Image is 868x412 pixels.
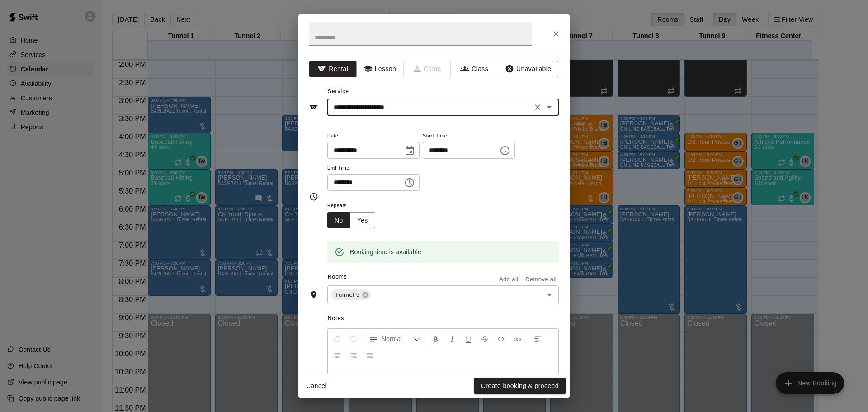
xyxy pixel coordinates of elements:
button: Add all [494,273,523,287]
div: Booking time is available [350,244,421,260]
button: Undo [330,331,345,347]
button: Class [451,61,498,77]
button: No [327,212,350,229]
div: Tunnel 5 [331,289,371,300]
button: Formatting Options [365,331,424,347]
button: Redo [346,331,361,347]
span: Repeats [327,200,382,212]
span: Camps can only be created in the Services page [404,61,451,77]
button: Format Italics [444,331,460,347]
button: Open [543,289,556,301]
button: Yes [350,212,375,229]
button: Center Align [330,347,345,363]
div: outlined button group [327,212,375,229]
button: Format Strikethrough [477,331,492,347]
button: Rental [309,61,357,77]
button: Create booking & proceed [474,378,566,394]
span: Normal [382,334,413,343]
span: End Time [327,162,420,175]
button: Unavailable [498,61,558,77]
button: Lesson [356,61,404,77]
button: Choose time, selected time is 7:00 PM [496,142,514,160]
button: Insert Link [509,331,525,347]
span: Tunnel 5 [331,290,363,299]
svg: Timing [309,192,318,201]
span: Rooms [328,274,347,280]
button: Cancel [302,378,331,394]
button: Open [543,101,556,114]
button: Remove all [523,273,559,287]
button: Left Align [530,331,545,347]
span: Start Time [423,130,515,142]
button: Close [548,26,564,42]
button: Format Bold [428,331,443,347]
button: Clear [531,101,544,114]
svg: Service [309,103,318,112]
span: Date [327,130,420,142]
button: Justify Align [362,347,377,363]
button: Choose date, selected date is Aug 18, 2025 [401,142,419,160]
button: Choose time, selected time is 8:00 PM [401,174,419,192]
span: Service [328,88,349,95]
svg: Rooms [309,290,318,299]
button: Right Align [346,347,361,363]
button: Format Underline [461,331,476,347]
span: Notes [328,312,559,326]
button: Insert Code [493,331,509,347]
